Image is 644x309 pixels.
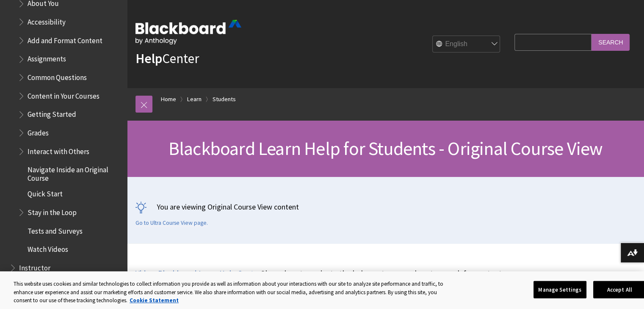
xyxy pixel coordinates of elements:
span: Assignments [28,52,66,63]
a: Learn [187,94,202,105]
div: This website uses cookies and similar technologies to collect information you provide as well as ... [14,280,451,305]
span: Common Questions [28,70,87,82]
span: Blackboard Learn Help for Students - Original Course View [169,137,603,160]
strong: Help [135,50,162,67]
button: Manage Settings [533,281,586,298]
p: You are viewing Original Course View content [135,201,636,212]
span: Getting Started [28,108,76,119]
span: Add and Format Content [28,33,102,45]
span: Watch Videos [28,243,68,254]
p: Shows how to navigate the help center page, how to search for content and how to differentiate be... [135,268,510,290]
span: Content in Your Courses [28,89,100,100]
input: Search [591,34,630,50]
span: Navigate Inside an Original Course [28,163,121,182]
a: Home [161,94,176,105]
a: Video: Blackboard Learn Help Center [135,268,261,279]
a: Go to Ultra Course View page. [135,219,208,227]
span: Grades [28,126,49,137]
select: Site Language Selector [433,36,500,53]
span: Accessibility [28,15,66,26]
a: More information about your privacy, opens in a new tab [130,297,179,304]
a: Students [213,94,236,105]
span: Instructor [19,261,50,272]
span: Interact with Others [28,144,89,156]
span: Quick Start [28,187,63,199]
span: Tests and Surveys [28,224,83,235]
a: HelpCenter [135,50,199,67]
img: Blackboard by Anthology [135,20,241,44]
span: Stay in the Loop [28,205,77,217]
